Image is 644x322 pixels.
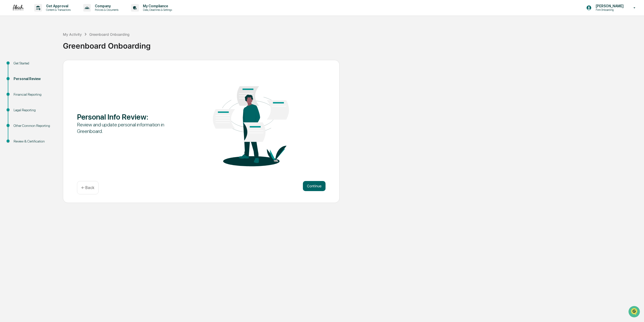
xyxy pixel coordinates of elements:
[3,61,34,70] a: 🖐️Preclearance
[89,32,130,37] div: Greenboard Onboarding
[14,123,55,128] div: Other Common Reporting
[14,92,55,97] div: Financial Reporting
[42,4,73,8] p: Get Approval
[12,4,24,11] img: logo
[81,185,94,190] p: ← Back
[5,64,9,68] div: 🖐️
[3,71,34,80] a: 🔎Data Lookup
[14,61,55,66] div: Get Started
[17,43,64,47] div: We're available if you need us!
[17,38,83,43] div: Start new chat
[592,4,626,8] p: [PERSON_NAME]
[628,305,641,319] iframe: Open customer support
[91,8,121,12] p: Policies & Documents
[139,8,175,12] p: Data, Deadlines & Settings
[36,64,41,68] div: 🗄️
[14,139,55,144] div: Review & Certification
[63,37,641,50] div: Greenboard Onboarding
[10,73,32,78] span: Data Lookup
[5,38,14,47] img: 1746055101610-c473b297-6a78-478c-a979-82029cc54cd1
[10,63,32,68] span: Preclearance
[86,40,92,46] button: Start new chat
[77,121,176,134] div: Review and update personal information in Greenboard.
[303,181,326,191] button: Continue
[50,85,61,89] span: Pylon
[592,8,626,12] p: Firm Onboarding
[201,71,301,175] img: Personal Info Review
[91,4,121,8] p: Company
[42,63,62,68] span: Attestations
[34,61,64,70] a: 🗄️Attestations
[63,32,82,37] div: My Activity
[5,10,92,18] p: How can we help?
[14,108,55,113] div: Legal Reporting
[139,4,175,8] p: My Compliance
[42,8,73,12] p: Content & Transactions
[5,73,9,77] div: 🔎
[14,76,55,82] div: Personal Review
[35,85,61,89] a: Powered byPylon
[77,112,176,121] div: Personal Info Review :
